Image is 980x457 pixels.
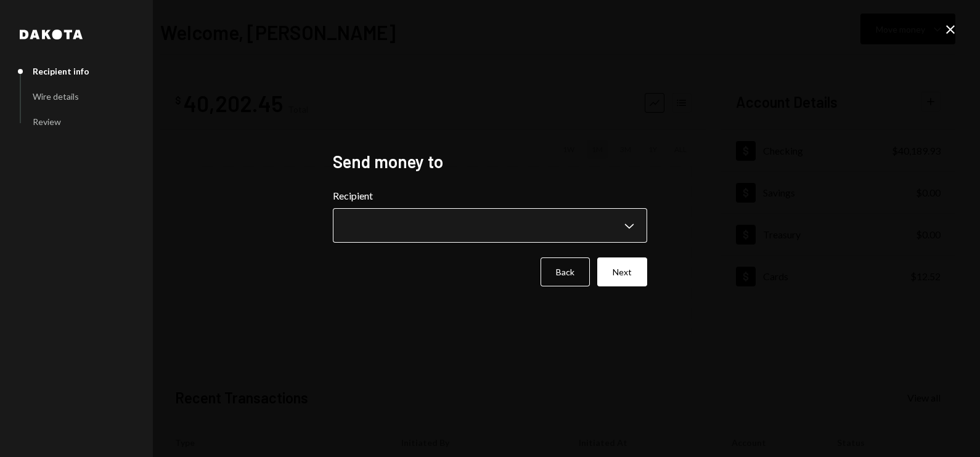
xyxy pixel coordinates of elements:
div: Review [33,116,61,127]
h2: Send money to [333,150,647,174]
div: Wire details [33,91,79,102]
div: Recipient info [33,66,89,76]
button: Recipient [333,208,647,243]
label: Recipient [333,188,647,203]
button: Next [597,257,647,286]
button: Back [541,257,590,286]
